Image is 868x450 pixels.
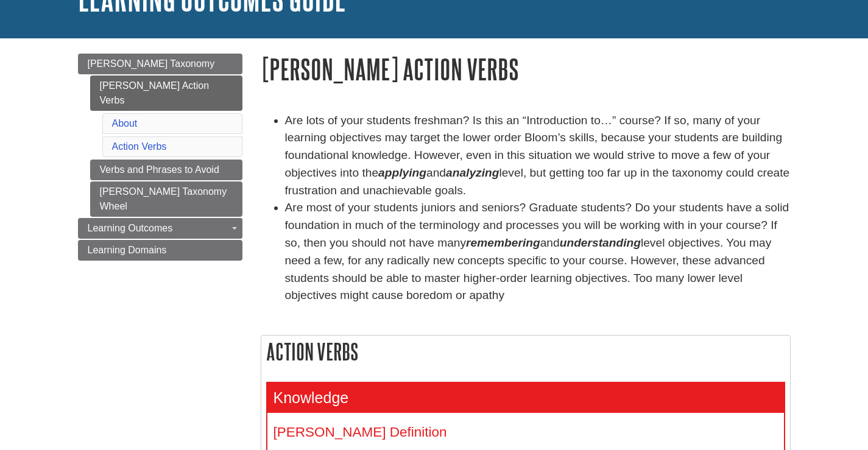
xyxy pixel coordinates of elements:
a: Learning Outcomes [78,218,242,239]
a: [PERSON_NAME] Action Verbs [90,76,242,111]
strong: applying [378,166,426,179]
em: understanding [560,236,641,249]
a: About [112,118,138,128]
a: Verbs and Phrases to Avoid [90,160,242,180]
em: remembering [466,236,540,249]
h3: Knowledge [267,383,784,413]
h2: Action Verbs [261,336,790,368]
a: Action Verbs [112,141,167,152]
div: Guide Page Menu [78,54,242,261]
span: Learning Domains [88,245,167,255]
li: Are most of your students juniors and seniors? Graduate students? Do your students have a solid f... [285,199,791,304]
li: Are lots of your students freshman? Is this an “Introduction to…” course? If so, many of your lea... [285,112,791,200]
strong: analyzing [446,166,499,179]
h4: [PERSON_NAME] Definition [273,425,778,440]
span: Learning Outcomes [88,223,173,233]
a: [PERSON_NAME] Taxonomy [78,54,242,74]
h1: [PERSON_NAME] Action Verbs [261,54,791,85]
a: [PERSON_NAME] Taxonomy Wheel [90,181,242,217]
span: [PERSON_NAME] Taxonomy [88,58,215,69]
a: Learning Domains [78,240,242,261]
